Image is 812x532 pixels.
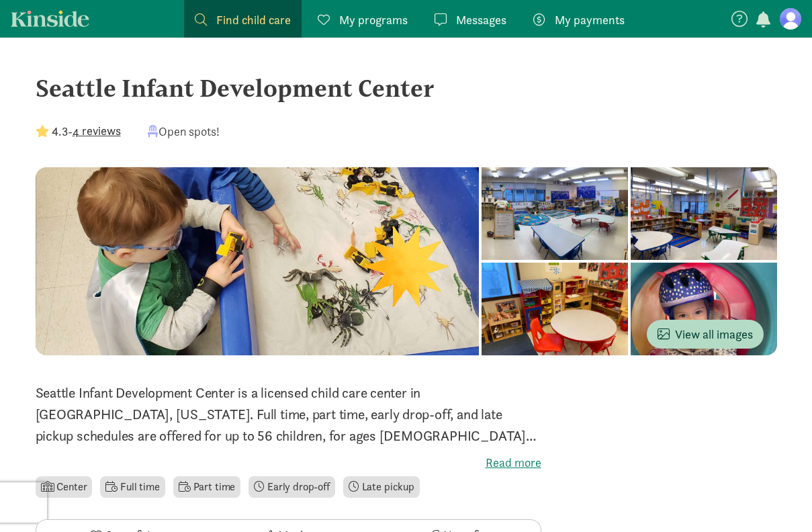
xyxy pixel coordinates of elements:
[658,325,753,343] span: View all images
[11,10,89,27] a: Kinside
[173,476,240,498] li: Part time
[52,124,68,139] strong: 4.3
[36,122,121,140] div: -
[339,11,408,29] span: My programs
[36,70,777,106] div: Seattle Infant Development Center
[555,11,625,29] span: My payments
[36,476,93,498] li: Center
[456,11,506,29] span: Messages
[100,476,165,498] li: Full time
[216,11,291,29] span: Find child care
[148,122,220,140] div: Open spots!
[36,455,541,471] label: Read more
[343,476,420,498] li: Late pickup
[73,122,121,140] button: 4 reviews
[36,382,541,447] p: Seattle Infant Development Center is a licensed child care center in [GEOGRAPHIC_DATA], [US_STATE...
[249,476,335,498] li: Early drop-off
[647,320,764,349] button: View all images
